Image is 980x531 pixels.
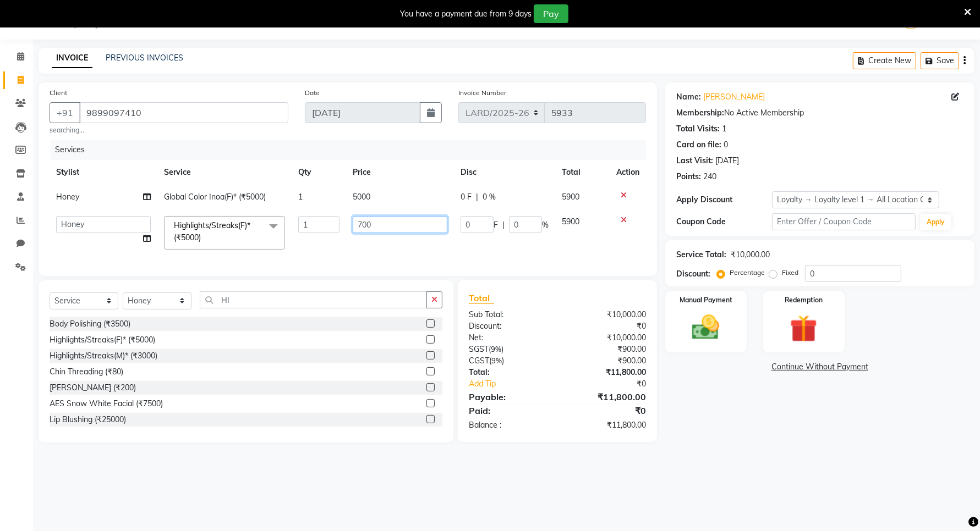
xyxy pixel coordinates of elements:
[731,249,770,261] div: ₹10,000.00
[491,345,501,353] span: 9%
[461,419,557,431] div: Balance :
[676,107,963,119] div: No Active Membership
[305,88,320,98] label: Date
[50,350,157,362] div: Highlights/Streaks(M)* (₹3000)
[921,52,959,69] button: Save
[174,220,250,242] span: Highlights/Streaks(F)* (₹5000)
[683,312,728,343] img: _cash.svg
[461,404,557,417] div: Paid:
[772,213,916,230] input: Enter Offer / Coupon Code
[555,160,610,185] th: Total
[106,53,183,63] a: PREVIOUS INVOICES
[50,102,80,123] button: +91
[782,268,798,278] label: Fixed
[50,318,130,330] div: Body Polishing (₹3500)
[346,160,454,185] th: Price
[610,160,646,185] th: Action
[50,88,67,98] label: Client
[491,356,502,365] span: 9%
[676,216,772,228] div: Coupon Code
[562,217,579,226] span: 5900
[461,355,557,367] div: ( )
[461,344,557,355] div: ( )
[494,219,498,231] span: F
[164,192,266,202] span: Global Color Inoa(F)* (₹5000)
[50,160,157,185] th: Stylist
[573,378,654,390] div: ₹0
[157,160,292,185] th: Service
[722,123,726,135] div: 1
[920,214,951,230] button: Apply
[676,155,713,167] div: Last Visit:
[461,320,557,332] div: Discount:
[676,249,726,261] div: Service Total:
[557,309,654,320] div: ₹10,000.00
[50,398,163,410] div: AES Snow White Facial (₹7500)
[461,191,472,203] span: 0 F
[542,219,549,231] span: %
[676,123,720,135] div: Total Visits:
[676,107,724,119] div: Membership:
[703,171,716,182] div: 240
[534,4,568,23] button: Pay
[676,91,701,103] div: Name:
[562,192,579,202] span: 5900
[680,295,732,305] label: Manual Payment
[676,139,721,151] div: Card on file:
[502,219,505,231] span: |
[557,404,654,417] div: ₹0
[51,140,654,160] div: Services
[50,382,136,394] div: [PERSON_NAME] (₹200)
[557,367,654,378] div: ₹11,800.00
[461,378,573,390] a: Add Tip
[557,390,654,403] div: ₹11,800.00
[50,414,126,425] div: Lip Blushing (₹25000)
[454,160,555,185] th: Disc
[676,194,772,206] div: Apply Discount
[557,332,654,344] div: ₹10,000.00
[781,312,826,346] img: _gift.svg
[557,419,654,431] div: ₹11,800.00
[469,292,494,304] span: Total
[292,160,346,185] th: Qty
[458,88,506,98] label: Invoice Number
[676,268,710,280] div: Discount:
[676,171,701,182] div: Points:
[730,268,765,278] label: Percentage
[667,361,972,373] a: Continue Without Payment
[79,102,288,123] input: Search by Name/Mobile/Email/Code
[461,367,557,378] div: Total:
[703,91,765,103] a: [PERSON_NAME]
[461,332,557,344] div: Net:
[557,355,654,367] div: ₹900.00
[461,390,557,403] div: Payable:
[724,139,728,151] div: 0
[52,48,92,68] a: INVOICE
[50,366,123,378] div: Chin Threading (₹80)
[201,233,206,242] a: x
[469,344,489,354] span: SGST
[461,309,557,320] div: Sub Total:
[853,52,916,69] button: Create New
[469,356,489,366] span: CGST
[785,295,823,305] label: Redemption
[400,8,532,20] div: You have a payment due from 9 days
[298,192,303,202] span: 1
[353,192,370,202] span: 5000
[200,291,427,308] input: Search or Scan
[476,191,478,203] span: |
[715,155,739,167] div: [DATE]
[557,320,654,332] div: ₹0
[50,125,288,135] small: searching...
[50,334,155,346] div: Highlights/Streaks(F)* (₹5000)
[56,192,79,202] span: Honey
[483,191,496,203] span: 0 %
[557,344,654,355] div: ₹900.00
